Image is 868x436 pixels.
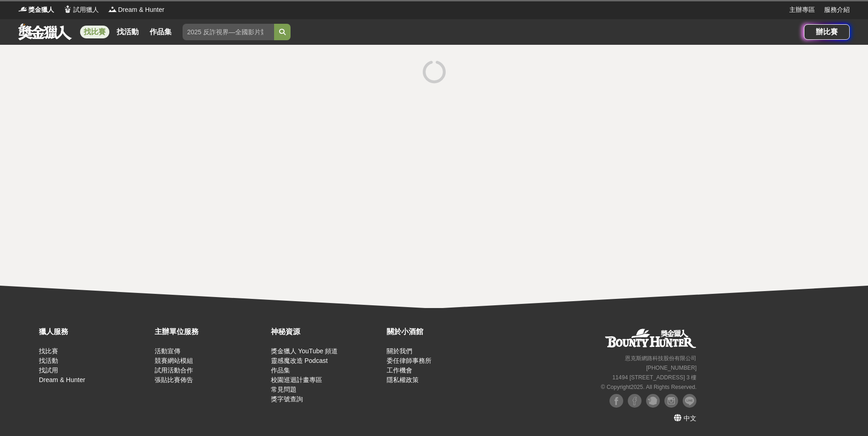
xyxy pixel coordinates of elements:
[664,394,678,408] img: Instagram
[646,365,696,371] small: [PHONE_NUMBER]
[39,367,58,374] a: 找試用
[387,357,431,364] a: 委任律師事務所
[118,5,164,15] span: Dream & Hunter
[80,26,109,38] a: 找比賽
[146,26,175,38] a: 作品集
[271,367,290,374] a: 作品集
[155,367,193,374] a: 試用活動合作
[271,376,322,383] a: 校園巡迴計畫專區
[824,5,850,15] a: 服務介紹
[155,347,180,355] a: 活動宣傳
[683,394,696,408] img: LINE
[63,5,72,14] img: Logo
[271,386,297,393] a: 常見問題
[73,5,99,15] span: 試用獵人
[39,326,150,337] div: 獵人服務
[271,395,303,403] a: 獎字號查詢
[183,24,274,40] input: 2025 反詐視界—全國影片競賽
[108,5,117,14] img: Logo
[108,5,164,15] a: LogoDream & Hunter
[387,376,419,383] a: 隱私權政策
[625,355,696,362] small: 恩克斯網路科技股份有限公司
[63,5,99,15] a: Logo試用獵人
[155,326,266,337] div: 主辦單位服務
[612,374,696,381] small: 11494 [STREET_ADDRESS] 3 樓
[271,326,382,337] div: 神秘資源
[271,347,338,355] a: 獎金獵人 YouTube 頻道
[387,326,498,337] div: 關於小酒館
[804,24,850,40] a: 辦比賽
[28,5,54,15] span: 獎金獵人
[609,394,623,408] img: Facebook
[18,5,54,15] a: Logo獎金獵人
[39,347,58,355] a: 找比賽
[39,357,58,364] a: 找活動
[387,347,412,355] a: 關於我們
[684,415,696,422] span: 中文
[601,384,696,390] small: © Copyright 2025 . All Rights Reserved.
[39,376,85,383] a: Dream & Hunter
[271,357,328,364] a: 靈感魔改造 Podcast
[155,376,193,383] a: 張貼比賽佈告
[18,5,27,14] img: Logo
[789,5,815,15] a: 主辦專區
[646,394,660,408] img: Plurk
[155,357,193,364] a: 競賽網站模組
[387,367,412,374] a: 工作機會
[628,394,642,408] img: Facebook
[113,26,142,38] a: 找活動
